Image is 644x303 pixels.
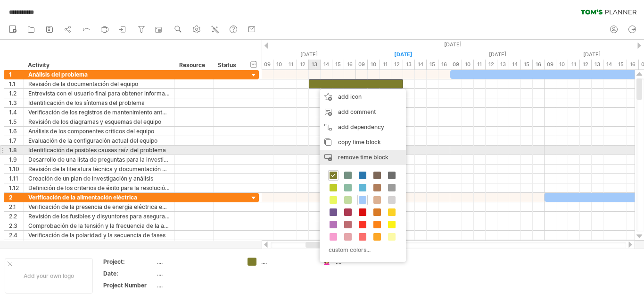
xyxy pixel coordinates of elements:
[368,60,380,69] div: 10
[285,60,297,69] div: 11
[438,60,450,69] div: 16
[344,60,356,69] div: 16
[103,269,155,277] div: Date:
[9,127,23,136] div: 1.6
[9,164,23,173] div: 1.10
[556,60,568,69] div: 10
[28,127,170,136] div: Análisis de los componentes críticos del equipo
[338,154,388,161] span: remove time block
[320,120,406,135] div: add dependency
[9,174,23,183] div: 1.11
[157,281,236,289] div: ....
[218,61,239,70] div: Status
[474,60,486,69] div: 11
[321,60,332,69] div: 14
[28,146,170,155] div: Identificación de posibles causas raíz del problema
[545,60,556,69] div: 09
[356,60,368,69] div: 09
[28,155,170,164] div: Desarrollo de una lista de preguntas para la investigación
[486,60,497,69] div: 12
[462,60,474,69] div: 10
[545,50,639,60] div: Thursday, 18 September 2025
[521,60,533,69] div: 15
[28,231,170,240] div: Verificación de la polaridad y la secuencia de fases
[9,70,23,79] div: 1
[9,231,23,240] div: 2.4
[450,60,462,69] div: 09
[5,258,93,294] div: Add your own logo
[320,89,406,104] div: add icon
[28,89,170,98] div: Entrevista con el usuario final para obtener información
[28,98,170,107] div: Identificación de los síntomas del problema
[391,60,403,69] div: 12
[9,146,23,155] div: 1.8
[28,240,170,249] div: Medición de la resistencia de aislamiento de los cables de alimentación
[309,60,321,69] div: 13
[261,258,313,266] div: ....
[580,60,592,69] div: 12
[157,269,236,277] div: ....
[403,60,415,69] div: 13
[28,136,170,145] div: Evaluación de la configuración actual del equipo
[28,193,170,202] div: Verificación de la alimentación eléctrica
[28,174,170,183] div: Creación de un plan de investigación y análisis
[157,258,236,266] div: ....
[9,212,23,221] div: 2.2
[627,60,639,69] div: 16
[9,193,23,202] div: 2
[324,243,398,256] div: custom colors...
[9,155,23,164] div: 1.9
[103,281,155,289] div: Project Number
[320,104,406,120] div: add comment
[262,60,273,69] div: 09
[9,89,23,98] div: 1.2
[9,79,23,88] div: 1.1
[103,258,155,266] div: Project:
[9,240,23,249] div: 2.5
[427,60,438,69] div: 15
[28,212,170,221] div: Revisión de los fusibles y disyuntores para asegurarse de que no estén dañados
[28,61,169,70] div: Activity
[273,60,285,69] div: 10
[356,50,450,60] div: Tuesday, 16 September 2025
[297,60,309,69] div: 12
[179,61,208,70] div: Resource
[9,202,23,211] div: 2.1
[568,60,580,69] div: 11
[28,221,170,230] div: Comprobación de la tensión y la frecuencia de la alimentación eléctrica
[533,60,545,69] div: 16
[9,98,23,107] div: 1.3
[28,202,170,211] div: Verificación de la presencia de energía eléctrica en el panel de alimentación
[9,221,23,230] div: 2.3
[262,50,356,60] div: Monday, 15 September 2025
[28,164,170,173] div: Revisión de la literatura técnica y documentación del fabricante
[28,117,170,126] div: Revisión de los diagramas y esquemas del equipo
[28,70,170,79] div: Análisis del problema
[603,60,615,69] div: 14
[615,60,627,69] div: 15
[450,50,545,60] div: Wednesday, 17 September 2025
[28,183,170,192] div: Definición de los criterios de éxito para la resolución del problema
[28,79,170,88] div: Revisión de la documentación del equipo
[338,139,381,146] span: copy time block
[9,183,23,192] div: 1.12
[9,108,23,117] div: 1.4
[28,108,170,117] div: Verificación de los registros de mantenimiento anteriores
[509,60,521,69] div: 14
[332,60,344,69] div: 15
[9,117,23,126] div: 1.5
[415,60,427,69] div: 14
[497,60,509,69] div: 13
[592,60,603,69] div: 13
[380,60,391,69] div: 11
[9,136,23,145] div: 1.7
